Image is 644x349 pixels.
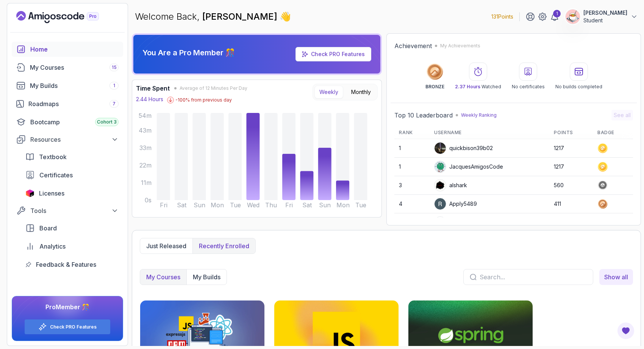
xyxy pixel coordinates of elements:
tspan: Fri [160,201,167,209]
button: My Courses [140,269,186,285]
p: [PERSON_NAME] [583,9,627,17]
div: Apply5489 [434,198,477,210]
button: See all [611,110,633,121]
a: textbook [21,149,123,164]
td: 5 [394,213,430,232]
th: Username [430,127,549,139]
span: [PERSON_NAME] [202,11,280,22]
td: 411 [549,195,593,213]
p: BRONZE [425,84,444,90]
td: 1 [394,158,430,176]
span: Licenses [39,189,64,198]
a: my_courses [599,269,633,285]
button: Tools [12,204,123,218]
a: 1 [550,12,559,21]
p: Recently enrolled [199,241,249,250]
button: Just released [140,238,192,254]
div: 1 [553,10,561,17]
p: My Achievements [440,43,480,49]
tspan: Sat [177,201,187,209]
tspan: 33m [139,144,152,152]
a: certificates [21,167,123,183]
span: Cohort 3 [97,119,117,125]
a: Landing page [16,11,116,23]
a: Check PRO Features [50,324,97,330]
button: user profile image[PERSON_NAME]Student [565,9,638,24]
div: Home [30,45,119,54]
a: courses [12,60,123,75]
td: 560 [549,176,593,195]
h3: Time Spent [136,84,170,93]
a: Check PRO Features [311,51,365,57]
span: Average of 12 Minutes Per Day [180,85,247,91]
div: quickbison39b02 [434,142,493,154]
td: 4 [394,195,430,213]
p: Just released [146,241,186,250]
img: default monster avatar [435,161,446,172]
button: Recently enrolled [192,238,255,254]
th: Badge [593,127,633,139]
div: Bootcamp [30,117,119,127]
p: My Courses [146,272,180,282]
tspan: 54m [139,112,152,119]
a: analytics [21,239,123,254]
div: Tools [30,206,119,215]
span: 👋 [280,11,291,23]
a: Check PRO Features [295,47,371,61]
h2: Top 10 Leaderboard [394,111,453,120]
span: 7 [113,101,116,107]
span: Board [39,224,57,233]
a: builds [12,78,123,93]
span: Analytics [39,242,66,251]
td: 1217 [549,158,593,176]
p: Welcome Back, [135,11,291,23]
th: Rank [394,127,430,139]
a: bootcamp [12,114,123,130]
img: jetbrains icon [25,189,34,197]
td: 1 [394,139,430,158]
button: Open Feedback Button [617,322,635,340]
tspan: Sun [194,201,205,209]
img: user profile image [435,180,446,191]
button: Weekly [314,86,343,99]
a: feedback [21,257,123,272]
div: My Builds [30,81,119,90]
a: roadmaps [12,96,123,111]
tspan: Mon [336,201,350,209]
input: Search... [480,272,587,282]
th: Points [549,127,593,139]
tspan: Tue [230,201,241,209]
a: home [12,42,123,57]
p: Watched [455,84,501,90]
tspan: Thu [265,201,277,209]
img: user profile image [566,9,580,24]
p: No certificates [512,84,545,90]
button: Monthly [346,86,376,99]
tspan: 43m [139,127,152,134]
button: Check PRO Features [24,319,111,335]
td: 371 [549,213,593,232]
span: Show all [604,272,628,282]
span: Certificates [39,171,73,180]
p: 131 Points [491,13,513,20]
td: 3 [394,176,430,195]
a: board [21,221,123,236]
p: -100 % from previous day [175,97,232,103]
tspan: Wed [247,201,259,209]
img: user profile image [435,142,446,154]
span: 2.37 Hours [455,84,480,89]
div: My Courses [30,63,119,72]
p: Weekly Ranking [461,112,497,118]
img: user profile image [435,217,446,228]
tspan: 11m [141,179,152,186]
p: No builds completed [555,84,602,90]
tspan: Sun [319,201,331,209]
button: Resources [12,133,123,146]
span: Feedback & Features [36,260,96,269]
span: 15 [112,64,117,70]
tspan: Tue [355,201,366,209]
h2: Achievement [394,41,432,50]
div: Roadmaps [28,99,119,108]
p: You Are a Pro Member 🎊 [142,47,235,58]
tspan: 0s [145,196,152,204]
